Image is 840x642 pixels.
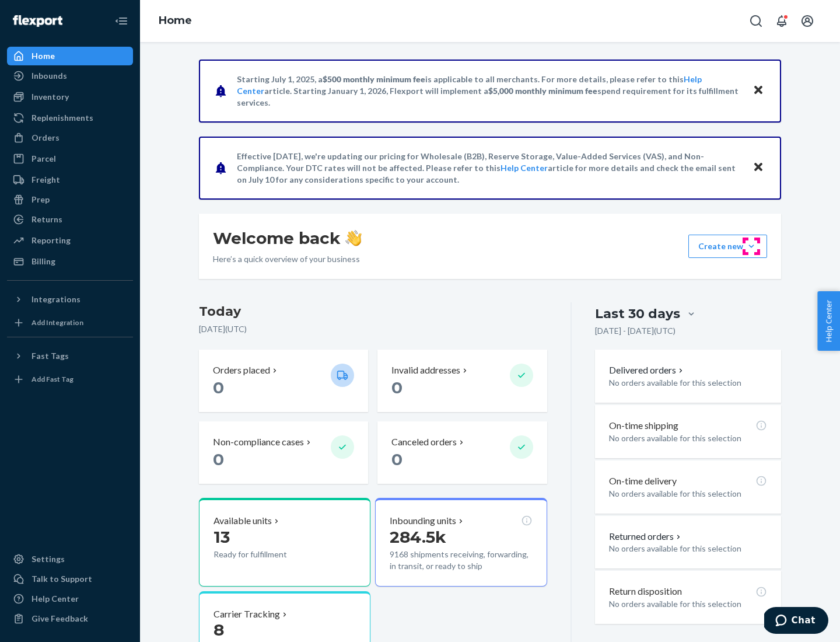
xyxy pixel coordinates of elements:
span: 8 [213,620,224,640]
button: Close [751,82,766,99]
a: Inbounds [7,67,133,85]
div: Integrations [32,294,80,305]
span: $5,000 monthly minimum fee [488,86,597,96]
div: Billing [32,256,55,267]
iframe: Opens a widget where you can chat to one of our agents [764,607,828,636]
div: Replenishments [32,112,93,124]
button: Close Navigation [110,9,133,33]
button: Open notifications [770,9,793,33]
a: Returns [7,210,133,229]
a: Replenishments [7,109,133,127]
a: Parcel [7,149,133,168]
span: 0 [213,449,224,469]
div: Give Feedback [32,613,88,624]
p: Return disposition [609,585,682,598]
a: Home [159,14,192,27]
p: No orders available for this selection [609,543,767,554]
p: Orders placed [213,364,270,377]
span: 284.5k [390,527,446,547]
img: hand-wave emoji [345,230,362,246]
button: Delivered orders [609,364,685,377]
a: Help Center [501,163,548,173]
a: Freight [7,170,133,189]
span: 13 [213,527,230,547]
div: Returns [32,214,62,225]
h3: Today [199,302,547,321]
div: Fast Tags [32,350,69,362]
span: $500 monthly minimum fee [323,74,425,84]
button: Fast Tags [7,347,133,365]
a: Settings [7,550,133,568]
button: Non-compliance cases 0 [199,421,368,484]
button: Integrations [7,290,133,309]
p: Canceled orders [391,435,457,449]
p: Ready for fulfillment [213,549,321,560]
div: Settings [32,553,65,565]
p: Non-compliance cases [213,435,304,449]
ol: breadcrumbs [149,4,201,38]
div: Add Integration [32,317,83,327]
div: Last 30 days [595,305,680,323]
p: Carrier Tracking [213,608,280,621]
button: Orders placed 0 [199,350,368,412]
div: Inbounds [32,70,67,82]
button: Open account menu [796,9,819,33]
a: Billing [7,252,133,271]
button: Help Center [817,291,840,351]
div: Home [32,50,55,62]
div: Help Center [32,593,79,605]
a: Add Integration [7,313,133,332]
a: Help Center [7,589,133,608]
p: Invalid addresses [391,364,460,377]
div: Talk to Support [32,573,92,585]
span: 0 [391,378,402,397]
span: 0 [213,378,224,397]
button: Invalid addresses 0 [377,350,547,412]
span: 0 [391,449,402,469]
p: [DATE] ( UTC ) [199,323,547,335]
p: Here’s a quick overview of your business [213,253,362,265]
button: Close [751,159,766,176]
button: Inbounding units284.5k9168 shipments receiving, forwarding, in transit, or ready to ship [375,498,547,587]
div: Prep [32,194,50,205]
a: Add Fast Tag [7,370,133,389]
button: Give Feedback [7,609,133,628]
p: [DATE] - [DATE] ( UTC ) [595,325,675,337]
a: Prep [7,190,133,209]
a: Orders [7,128,133,147]
button: Canceled orders 0 [377,421,547,484]
h1: Welcome back [213,228,362,249]
p: No orders available for this selection [609,488,767,500]
p: Effective [DATE], we're updating our pricing for Wholesale (B2B), Reserve Storage, Value-Added Se... [237,151,741,186]
div: Parcel [32,153,56,165]
a: Home [7,47,133,65]
button: Returned orders [609,530,683,543]
a: Inventory [7,88,133,106]
button: Available units13Ready for fulfillment [199,498,370,587]
div: Add Fast Tag [32,374,73,384]
div: Inventory [32,91,69,103]
p: Starting July 1, 2025, a is applicable to all merchants. For more details, please refer to this a... [237,74,741,109]
div: Orders [32,132,60,144]
p: On-time shipping [609,419,678,432]
button: Open Search Box [744,9,768,33]
a: Reporting [7,231,133,250]
p: Available units [213,514,272,528]
button: Talk to Support [7,570,133,588]
p: 9168 shipments receiving, forwarding, in transit, or ready to ship [390,549,532,572]
p: Inbounding units [390,514,456,528]
button: Create new [688,235,767,258]
div: Freight [32,174,60,186]
div: Reporting [32,235,71,246]
p: No orders available for this selection [609,598,767,610]
p: No orders available for this selection [609,432,767,444]
img: Flexport logo [13,15,62,27]
p: No orders available for this selection [609,377,767,389]
p: On-time delivery [609,474,677,488]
